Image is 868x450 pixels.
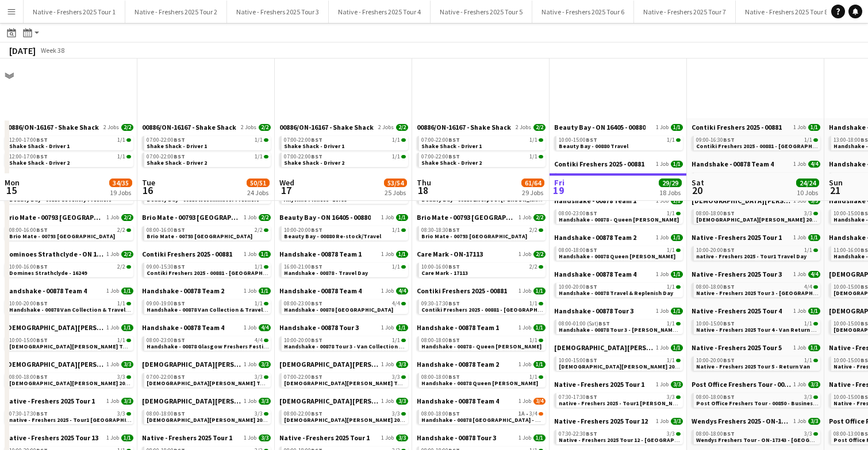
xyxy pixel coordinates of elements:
[559,284,597,290] span: 10:00-20:00
[5,123,133,131] a: 00886/ON-16167 - Shake Shack2 Jobs2/2
[671,308,683,315] span: 1/1
[421,142,482,150] span: Shake Shack - Driver 1
[9,137,48,143] span: 12:00-17:00
[36,153,48,160] span: BST
[5,213,133,250] div: Brio Mate - 00793 [GEOGRAPHIC_DATA]1 Job2/208:00-16:00BST2/2Brio Mate - 00793 [GEOGRAPHIC_DATA]
[381,251,394,258] span: 1 Job
[692,307,820,315] a: Native - Freshers 2025 Tour 41 Job1/1
[421,226,543,239] a: 08:30-18:30BST2/2Brio Mate - 00793 [GEOGRAPHIC_DATA]
[808,271,820,278] span: 4/4
[284,137,322,143] span: 07:00-22:00
[279,250,408,258] a: Handshake - 00878 Team 11 Job1/1
[396,214,408,221] span: 1/1
[692,123,820,160] div: Contiki Freshers 2025 - 008811 Job1/109:00-16:30BST1/1Contiki Freshers 2025 - 00881 - [GEOGRAPHIC...
[421,154,460,160] span: 07:00-22:00
[241,124,256,131] span: 2 Jobs
[9,159,70,166] span: Shake Shack - Driver 2
[431,1,532,23] button: Native - Freshers 2025 Tour 5
[808,308,820,315] span: 1/1
[559,216,679,223] span: Handshake - 00878 - Queen Marys
[9,300,131,313] a: 10:00-20:00BST1/1Handshake - 00878 Van Collection & Travel Day
[559,210,681,223] a: 08:00-23:00BST1/1Handshake - 00878 - Queen [PERSON_NAME]
[106,288,119,294] span: 1 Job
[106,251,119,258] span: 1 Job
[117,137,125,143] span: 1/1
[396,288,408,294] span: 4/4
[692,307,782,315] span: Native - Freshers 2025 Tour 4
[142,213,271,222] a: Brio Mate - 00793 [GEOGRAPHIC_DATA]1 Job2/2
[279,286,362,295] span: Handshake - 00878 Team 4
[656,161,669,168] span: 1 Job
[804,137,812,143] span: 1/1
[142,250,271,286] div: Contiki Freshers 2025 - 008811 Job1/109:00-15:30BST1/1Contiki Freshers 2025 - 00881 - [GEOGRAPHIC...
[284,269,368,277] span: Handshake - 00878 - Travel Day
[692,160,820,168] a: Handshake - 00878 Team 41 Job4/4
[174,300,185,307] span: BST
[559,283,681,296] a: 10:00-20:00BST1/1Handshake - 00878 Travel & Replenish Day
[723,283,735,290] span: BST
[692,233,820,270] div: Native - Freshers 2025 Tour 11 Job1/110:00-20:00BST1/1native - Freshers 2025 - Tour1 Travel Day
[586,136,597,143] span: BST
[284,153,406,166] a: 07:00-22:00BST1/1Shake Shack - Driver 2
[421,232,527,240] span: Brio Mate - 00793 Birmingham
[421,137,460,143] span: 07:00-22:00
[284,227,322,233] span: 10:00-20:00
[147,269,409,277] span: Contiki Freshers 2025 - 00881 - Anglia Ruskin University - Cambridge
[448,136,460,143] span: BST
[554,233,683,242] a: Handshake - 00878 Team 21 Job1/1
[121,214,133,221] span: 2/2
[559,137,597,143] span: 10:00-15:00
[244,214,256,221] span: 1 Job
[417,123,511,131] span: 00886/ON-16167 - Shake Shack
[9,226,131,239] a: 08:00-16:00BST2/2Brio Mate - 00793 [GEOGRAPHIC_DATA]
[284,142,344,150] span: Shake Shack - Driver 1
[392,154,400,160] span: 1/1
[656,308,669,315] span: 1 Job
[421,300,543,313] a: 09:30-17:30BST1/1Contiki Freshers 2025 - 00881 - [GEOGRAPHIC_DATA] [PERSON_NAME][GEOGRAPHIC_DATA]
[284,264,322,270] span: 16:00-21:00
[559,247,597,253] span: 08:00-18:00
[174,226,185,234] span: BST
[9,227,48,233] span: 08:00-16:00
[723,320,735,327] span: BST
[533,214,546,221] span: 2/2
[244,251,256,258] span: 1 Job
[36,226,48,234] span: BST
[284,263,406,276] a: 16:00-21:00BST1/1Handshake - 00878 - Travel Day
[147,263,268,276] a: 09:00-15:30BST1/1Contiki Freshers 2025 - 00881 - [GEOGRAPHIC_DATA] [GEOGRAPHIC_DATA] - [GEOGRAPHI...
[284,306,393,313] span: Handshake - 00878 University of Aberdeen
[5,213,133,222] a: Brio Mate - 00793 [GEOGRAPHIC_DATA]1 Job2/2
[284,154,322,160] span: 07:00-22:00
[671,124,683,131] span: 1/1
[671,271,683,278] span: 1/1
[516,124,531,131] span: 2 Jobs
[554,196,636,205] span: Handshake - 00878 Team 1
[36,136,48,143] span: BST
[255,137,263,143] span: 1/1
[284,226,406,239] a: 10:00-20:00BST1/1Beauty Bay - 00880 Re-stock/Travel
[671,161,683,168] span: 1/1
[804,284,812,290] span: 4/4
[554,123,683,160] div: Beauty Bay - ON 16405 - 008801 Job1/110:00-15:00BST1/1Beauty Bay - 00880 Travel
[554,233,683,270] div: Handshake - 00878 Team 21 Job1/108:00-18:00BST1/1Handshake - 00878 Queen [PERSON_NAME]
[259,124,271,131] span: 2/2
[554,270,683,278] a: Handshake - 00878 Team 41 Job1/1
[121,124,133,131] span: 2/2
[692,307,820,343] div: Native - Freshers 2025 Tour 41 Job1/110:00-15:00BST1/1Native - Freshers 2025 Tour 4 - Van Return ...
[9,142,70,150] span: Shake Shack - Driver 1
[125,1,227,23] button: Native - Freshers 2025 Tour 2
[259,214,271,221] span: 2/2
[174,136,185,143] span: BST
[793,124,806,131] span: 1 Job
[142,286,271,323] div: Handshake - 00878 Team 21 Job1/109:00-19:00BST1/1Handshake - 00878 Van Collection & Travel Day
[142,213,241,222] span: Brio Mate - 00793 Birmingham
[692,196,820,233] div: [DEMOGRAPHIC_DATA][PERSON_NAME] 2025 Tour 2 - 008481 Job3/308:00-18:00BST3/3[DEMOGRAPHIC_DATA][PE...
[5,286,87,295] span: Handshake - 00878 Team 4
[142,286,271,295] a: Handshake - 00878 Team 21 Job1/1
[448,226,460,234] span: BST
[279,286,408,295] a: Handshake - 00878 Team 41 Job4/4
[117,227,125,233] span: 2/2
[793,234,806,241] span: 1 Job
[559,211,597,216] span: 08:00-23:00
[147,136,268,149] a: 07:00-22:00BST1/1Shake Shack - Driver 1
